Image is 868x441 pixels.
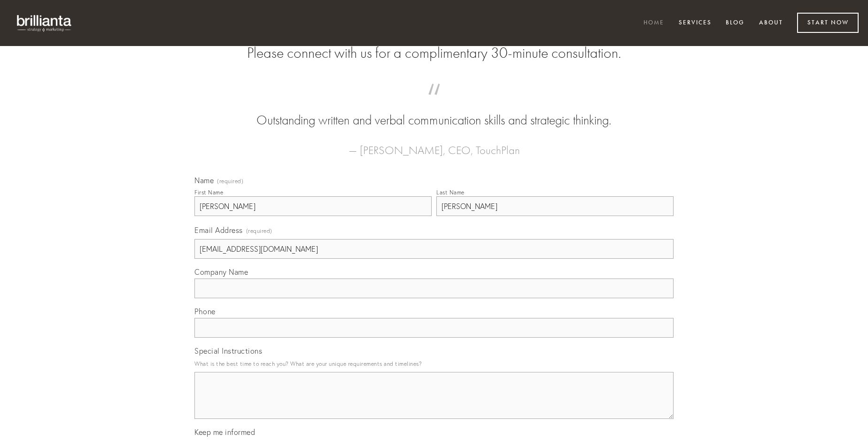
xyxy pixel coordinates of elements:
[637,15,670,31] a: Home
[194,44,674,62] h2: Please connect with us for a complimentary 30-minute consultation.
[720,15,751,31] a: Blog
[194,357,674,370] p: What is the best time to reach you? What are your unique requirements and timelines?
[673,15,718,31] a: Services
[436,189,465,196] div: Last Name
[194,176,214,185] span: Name
[194,427,255,437] span: Keep me informed
[797,13,859,33] a: Start Now
[209,130,659,160] figcaption: — [PERSON_NAME], CEO, TouchPlan
[194,307,216,316] span: Phone
[194,189,223,196] div: First Name
[753,15,789,31] a: About
[209,93,659,111] span: “
[217,178,243,184] span: (required)
[246,224,272,237] span: (required)
[209,93,659,130] blockquote: Outstanding written and verbal communication skills and strategic thinking.
[194,346,262,356] span: Special Instructions
[194,225,243,235] span: Email Address
[194,267,248,277] span: Company Name
[9,9,80,37] img: brillianta - research, strategy, marketing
